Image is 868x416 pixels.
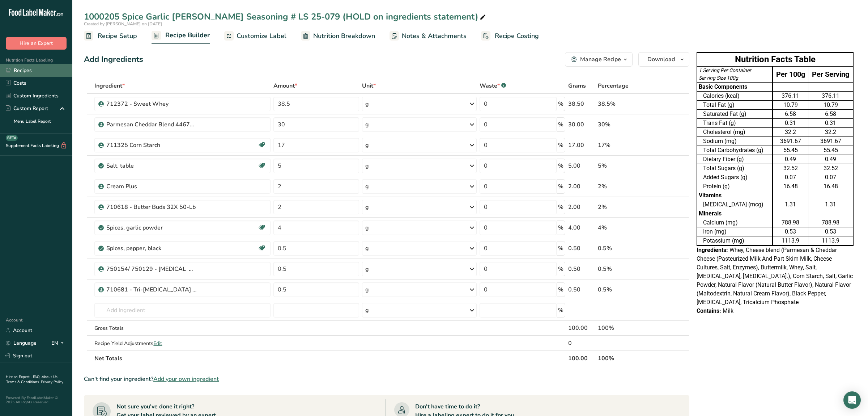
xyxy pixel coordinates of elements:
[773,66,808,82] td: Per 100g
[106,161,197,170] div: Salt, table
[568,339,595,348] div: 0
[598,223,655,232] div: 4%
[810,101,851,109] div: 10.79
[84,21,162,27] span: Created by [PERSON_NAME] on [DATE]
[580,55,621,64] div: Manage Recipe
[106,100,197,108] div: 712372 - Sweet Whey
[365,244,369,253] div: g
[365,306,369,315] div: g
[774,218,807,227] div: 788.98
[365,100,369,108] div: g
[697,218,773,227] td: Calcium (mg)
[568,324,595,332] div: 100.00
[6,379,41,385] a: Terms & Conditions .
[598,285,655,294] div: 0.5%
[774,146,807,155] div: 55.45
[390,28,467,44] a: Notes & Attachments
[93,350,566,366] th: Net Totals
[365,203,369,211] div: g
[697,236,773,246] td: Potassium (mg)
[106,265,197,273] div: 750154/ 750129 - [MEDICAL_DATA] (NON-GMO)
[810,227,851,236] div: 0.53
[598,324,655,332] div: 100%
[598,265,655,273] div: 0.5%
[6,337,37,349] a: Language
[697,155,773,164] td: Dietary Fiber (g)
[697,247,728,253] span: Ingredients:
[106,141,197,150] div: 711325 Corn Starch
[810,218,851,227] div: 788.98
[6,37,67,50] button: Hire an Expert
[774,92,807,100] div: 376.11
[810,137,851,146] div: 3691.67
[568,244,595,253] div: 0.50
[697,164,773,173] td: Total Sugars (g)
[697,209,773,218] td: Minerals
[365,141,369,150] div: g
[106,285,197,294] div: 710681 - Tri-[MEDICAL_DATA] 50-Lb
[84,28,137,44] a: Recipe Setup
[6,105,48,112] div: Custom Report
[697,119,773,128] td: Trans Fat (g)
[51,339,67,348] div: EN
[810,119,851,127] div: 0.31
[697,128,773,137] td: Cholesterol (mg)
[365,223,369,232] div: g
[84,375,689,383] div: Can't find your ingredient?
[699,75,726,81] span: Serving Size
[41,379,63,385] a: Privacy Policy
[697,182,773,191] td: Protein (g)
[810,155,851,164] div: 0.49
[598,244,655,253] div: 0.5%
[774,119,807,127] div: 0.31
[237,31,286,41] span: Customize Label
[774,173,807,182] div: 0.07
[480,81,506,90] div: Waste
[697,227,773,236] td: Iron (mg)
[638,52,689,67] button: Download
[774,137,807,146] div: 3691.67
[774,110,807,118] div: 6.58
[598,161,655,170] div: 5%
[106,223,197,232] div: Spices, garlic powder
[697,247,853,306] span: Whey, Cheese blend (Parmesan & Cheddar Cheese (Pasteurized Milk And Part Skim Milk, Cheese Cultur...
[697,137,773,146] td: Sodium (mg)
[106,244,197,253] div: Spices, pepper, black
[365,182,369,191] div: g
[697,52,853,66] th: Nutrition Facts Table
[697,191,773,200] td: Vitamins
[94,324,271,332] div: Gross Totals
[568,285,595,294] div: 0.50
[810,128,851,136] div: 32.2
[774,236,807,245] div: 1113.9
[598,120,655,129] div: 30%
[495,31,539,41] span: Recipe Costing
[723,307,733,314] span: Milk
[697,101,773,110] td: Total Fat (g)
[727,75,738,81] span: 100g
[301,28,375,44] a: Nutrition Breakdown
[697,92,773,101] td: Calories (kcal)
[699,67,771,74] div: 1 Serving Per Container
[568,182,595,191] div: 2.00
[84,10,487,23] div: 1000205 Spice Garlic [PERSON_NAME] Seasoning # LS 25-079 (HOLD on ingredients statement)
[596,350,656,366] th: 100%
[568,81,586,90] span: Grams
[774,164,807,173] div: 32.52
[598,203,655,211] div: 2%
[94,81,125,90] span: Ingredient
[774,128,807,136] div: 32.2
[568,203,595,211] div: 2.00
[697,110,773,119] td: Saturated Fat (g)
[810,110,851,118] div: 6.58
[697,146,773,155] td: Total Carbohydrates (g)
[6,374,31,379] a: Hire an Expert .
[810,146,851,155] div: 55.45
[647,55,675,64] span: Download
[697,200,773,209] td: [MEDICAL_DATA] (mcg)
[810,173,851,182] div: 0.07
[774,101,807,109] div: 10.79
[153,340,162,347] span: Edit
[810,92,851,100] div: 376.11
[94,303,271,318] input: Add Ingredient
